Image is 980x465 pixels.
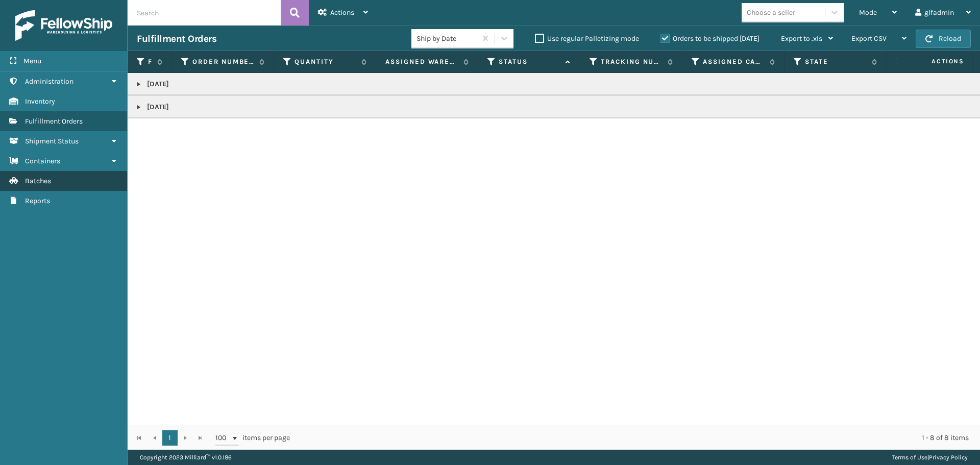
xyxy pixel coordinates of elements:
[892,450,968,465] div: |
[601,57,663,66] label: Tracking Number
[499,57,560,66] label: Status
[25,97,55,106] span: Inventory
[929,454,968,461] a: Privacy Policy
[851,34,887,43] span: Export CSV
[535,34,639,43] label: Use regular Palletizing mode
[892,454,927,461] a: Terms of Use
[304,433,969,443] div: 1 - 8 of 8 items
[660,34,759,43] label: Orders to be shipped [DATE]
[703,57,765,66] label: Assigned Carrier Service
[25,137,79,145] span: Shipment Status
[215,433,231,443] span: 100
[385,57,458,66] label: Assigned Warehouse
[137,33,216,45] h3: Fulfillment Orders
[15,10,112,41] img: logo
[416,33,477,44] div: Ship by Date
[25,177,51,185] span: Batches
[25,77,73,86] span: Administration
[330,8,354,17] span: Actions
[162,430,178,446] a: 1
[148,57,152,66] label: Fulfillment Order Id
[747,7,795,18] div: Choose a seller
[295,57,356,66] label: Quantity
[215,430,290,446] span: items per page
[916,30,971,48] button: Reload
[23,57,41,65] span: Menu
[192,57,254,66] label: Order Number
[859,8,877,17] span: Mode
[805,57,867,66] label: State
[781,34,822,43] span: Export to .xls
[25,157,60,165] span: Containers
[25,197,50,205] span: Reports
[899,53,970,70] span: Actions
[140,450,232,465] p: Copyright 2023 Milliard™ v 1.0.186
[25,117,83,126] span: Fulfillment Orders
